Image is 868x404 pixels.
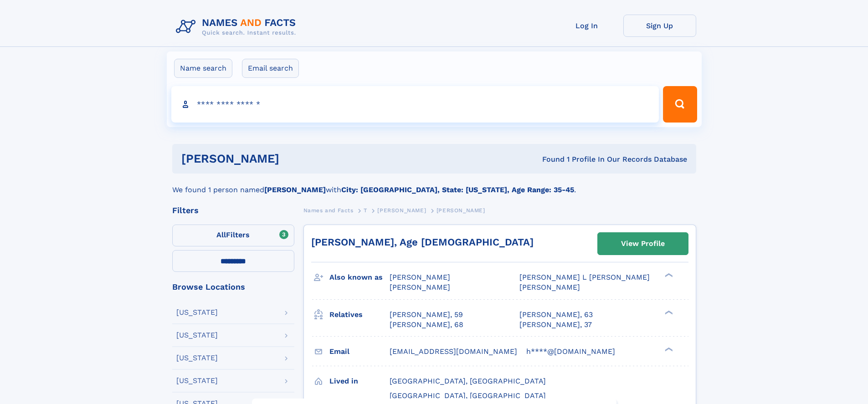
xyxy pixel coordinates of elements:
[598,233,688,255] a: View Profile
[264,185,326,194] b: [PERSON_NAME]
[663,309,673,315] div: ❯
[437,207,485,214] span: [PERSON_NAME]
[242,59,299,78] label: Email search
[329,307,390,322] h3: Relatives
[390,377,546,385] span: [GEOGRAPHIC_DATA], [GEOGRAPHIC_DATA]
[364,207,367,214] span: T
[621,233,665,254] div: View Profile
[390,273,450,281] span: [PERSON_NAME]
[172,15,303,39] img: Logo Names and Facts
[176,309,218,316] div: [US_STATE]
[623,15,696,37] a: Sign Up
[172,206,294,215] div: Filters
[176,332,218,339] div: [US_STATE]
[519,283,580,291] span: [PERSON_NAME]
[377,207,426,214] span: [PERSON_NAME]
[411,154,687,164] div: Found 1 Profile In Our Records Database
[181,153,411,164] h1: [PERSON_NAME]
[390,320,463,330] a: [PERSON_NAME], 68
[311,236,534,248] a: [PERSON_NAME], Age [DEMOGRAPHIC_DATA]
[390,391,546,400] span: [GEOGRAPHIC_DATA], [GEOGRAPHIC_DATA]
[519,273,650,281] span: [PERSON_NAME] L [PERSON_NAME]
[303,205,354,216] a: Names and Facts
[174,59,232,78] label: Name search
[176,354,218,362] div: [US_STATE]
[172,174,696,195] div: We found 1 person named with .
[550,15,623,37] a: Log In
[172,283,294,291] div: Browse Locations
[519,310,593,320] a: [PERSON_NAME], 63
[663,272,673,278] div: ❯
[176,377,218,384] div: [US_STATE]
[329,270,390,285] h3: Also known as
[341,185,574,194] b: City: [GEOGRAPHIC_DATA], State: [US_STATE], Age Range: 35-45
[377,205,426,216] a: [PERSON_NAME]
[329,344,390,359] h3: Email
[390,310,463,320] a: [PERSON_NAME], 59
[663,346,673,352] div: ❯
[519,320,592,330] a: [PERSON_NAME], 37
[364,205,367,216] a: T
[171,86,659,123] input: search input
[329,373,390,389] h3: Lived in
[172,225,294,246] label: Filters
[390,347,517,356] span: [EMAIL_ADDRESS][DOMAIN_NAME]
[216,230,226,239] span: All
[663,86,697,123] button: Search Button
[390,283,450,291] span: [PERSON_NAME]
